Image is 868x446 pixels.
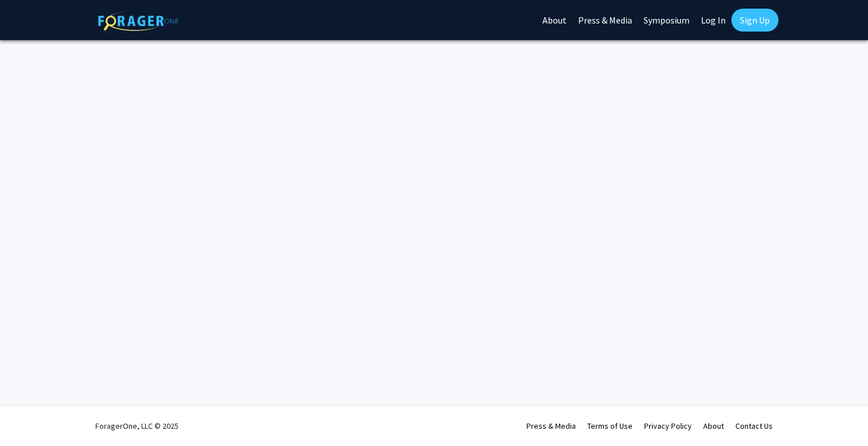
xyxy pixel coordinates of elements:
img: ForagerOne Logo [98,11,179,31]
a: Privacy Policy [644,421,692,431]
a: Sign Up [731,9,778,32]
a: Terms of Use [587,421,633,431]
a: About [703,421,724,431]
div: ForagerOne, LLC © 2025 [95,406,179,446]
a: Press & Media [526,421,576,431]
a: Contact Us [735,421,773,431]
